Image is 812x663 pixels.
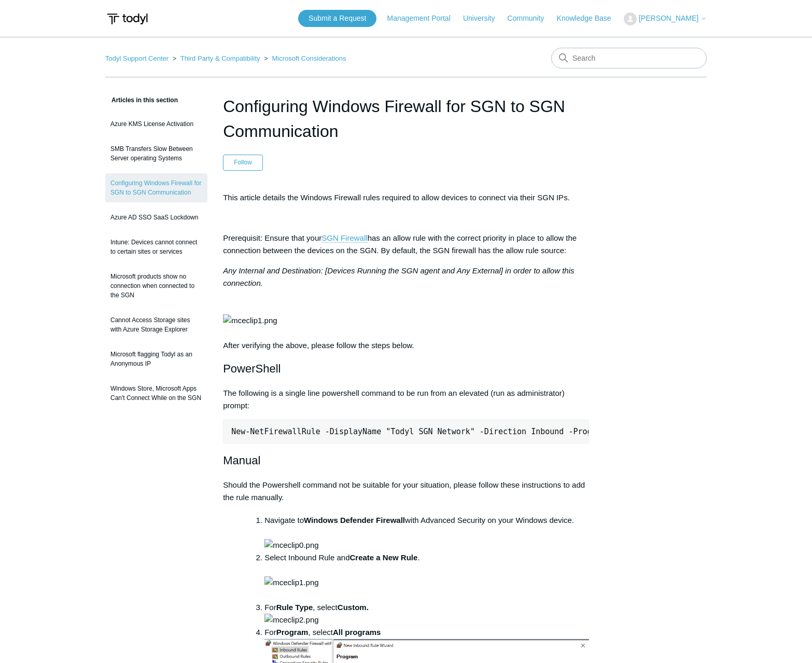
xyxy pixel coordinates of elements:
[276,603,313,612] strong: Rule Type
[223,265,589,352] p: After verifying the above, please follow the steps below.
[639,14,698,22] span: [PERSON_NAME]
[264,601,589,626] li: For , select
[276,628,309,637] strong: Program
[180,54,260,62] a: Third Party & Compatibility
[272,54,346,62] a: Microsoft Considerations
[105,139,207,168] a: SMB Transfers Slow Between Server operating Systems
[105,54,169,62] a: Todyl Support Center
[223,479,589,504] p: Should the Powershell command not be suitable for your situation, please follow these instruction...
[223,232,589,257] p: Prerequisit: Ensure that your has an allow rule with the correct priority in place to allow the c...
[105,208,207,227] a: Azure AD SSO SaaS Lockdown
[105,344,207,374] a: Microsoft flagging Todyl as an Anonymous IP
[264,539,318,551] img: mceclip0.png
[304,516,405,524] strong: Windows Defender Firewall
[508,13,555,24] a: Community
[264,576,318,589] img: mceclip1.png
[223,94,589,144] h1: Configuring Windows Firewall for SGN to SGN Communication
[105,379,207,408] a: Windows Store, Microsoft Apps Can't Connect While on the SGN
[338,603,369,612] strong: Custom.
[223,360,589,378] h2: PowerShell
[223,191,589,204] p: This article details the Windows Firewall rules required to allow devices to connect via their SG...
[551,48,707,68] input: Search
[624,12,707,25] button: [PERSON_NAME]
[463,13,505,24] a: University
[223,266,574,287] em: Any Internal and Destination: [Devices Running the SGN agent and Any External] in order to allow ...
[223,451,589,469] h2: Manual
[264,551,589,601] li: Select Inbound Rule and .
[223,314,277,327] img: mceclip1.png
[105,114,207,134] a: Azure KMS License Activation
[223,387,589,412] p: The following is a single line powershell command to be run from an elevated (run as administrato...
[264,514,589,551] li: Navigate to with Advanced Security on your Windows device.
[105,267,207,305] a: Microsoft products show no connection when connected to the SGN
[321,233,367,243] a: SGN Firewall
[105,9,149,29] img: Todyl Support Center Help Center home page
[105,96,178,104] span: Articles in this section
[333,628,381,637] strong: All programs
[557,13,622,24] a: Knowledge Base
[105,310,207,339] a: Cannot Access Storage sites with Azure Storage Explorer
[223,420,589,444] pre: New-NetFirewallRule -DisplayName "Todyl SGN Network" -Direction Inbound -Program Any -LocalAddres...
[105,232,207,261] a: Intune: Devices cannot connect to certain sites or services
[349,553,417,562] strong: Create a New Rule
[264,614,318,626] img: mceclip2.png
[262,54,346,62] li: Microsoft Considerations
[171,54,262,62] li: Third Party & Compatibility
[105,173,207,202] a: Configuring Windows Firewall for SGN to SGN Communication
[223,155,263,170] button: Follow Article
[105,54,171,62] li: Todyl Support Center
[298,10,376,27] a: Submit a Request
[387,13,461,24] a: Management Portal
